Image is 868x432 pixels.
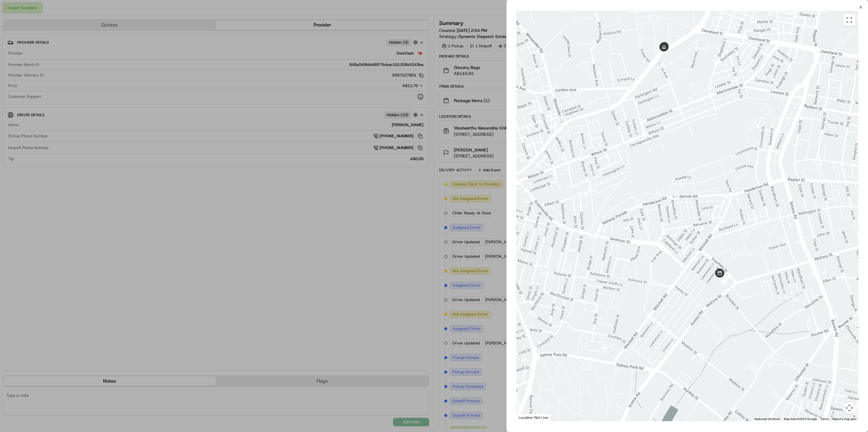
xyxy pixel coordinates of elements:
[843,402,855,414] button: Map camera controls
[720,276,727,282] div: 8
[556,126,563,133] div: 4
[721,278,728,284] div: 9
[548,87,555,93] div: 2
[540,144,546,151] div: 15
[784,417,817,421] span: Map data ©2025 Google
[722,33,729,39] div: 19
[582,191,589,197] div: 5
[522,186,528,193] div: 14
[691,254,697,261] div: 6
[518,413,538,421] a: Open this area in Google Maps (opens a new window)
[518,413,538,421] img: Google
[663,47,669,54] div: 20
[713,59,720,66] div: 18
[725,192,732,199] div: 11
[516,414,551,421] div: Location Not Live
[622,92,629,98] div: 16
[843,14,855,26] button: Toggle fullscreen view
[593,230,599,237] div: 13
[724,274,731,280] div: 10
[558,115,565,122] div: 3
[832,417,857,421] a: Report a map error
[673,194,680,200] div: 12
[721,276,727,283] div: 7
[657,62,664,69] div: 17
[820,417,829,421] a: Terms (opens in new tab)
[754,417,780,421] button: Keyboard shortcuts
